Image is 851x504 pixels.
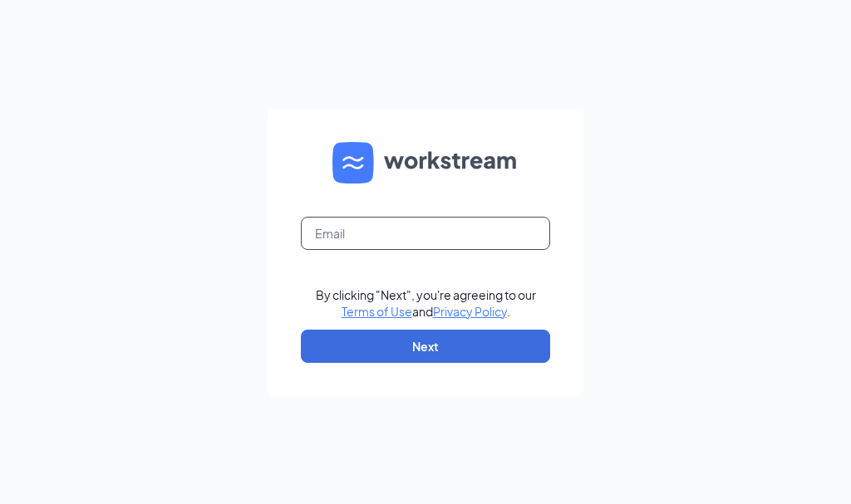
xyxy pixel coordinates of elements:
[316,286,536,320] div: By clicking "Next", you're agreeing to our and .
[332,142,519,183] img: WS logo and Workstream text
[301,217,550,250] input: Email
[342,304,412,319] a: Terms of Use
[301,330,550,363] button: Next
[433,304,507,319] a: Privacy Policy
